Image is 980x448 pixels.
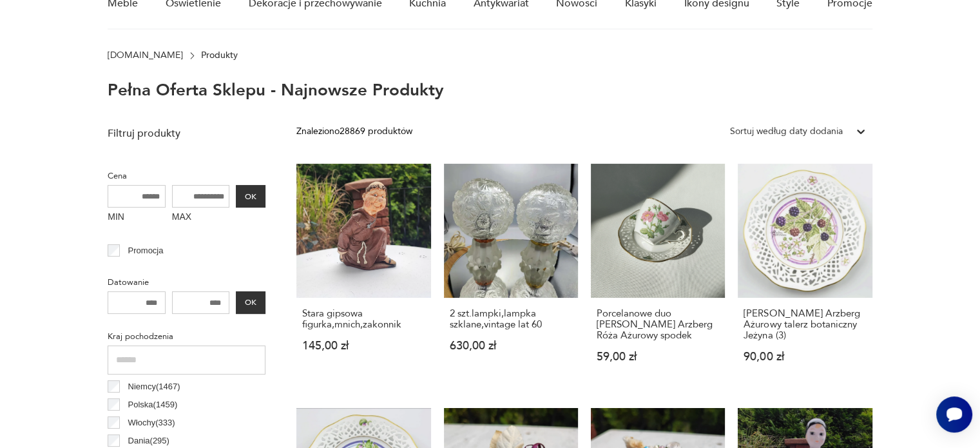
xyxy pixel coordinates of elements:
[108,50,183,61] a: [DOMAIN_NAME]
[730,124,843,139] div: Sortuj według daty dodania
[296,124,412,139] div: Znaleziono 28869 produktów
[108,126,265,141] p: Filtruj produkty
[108,169,265,183] p: Cena
[236,291,265,314] button: OK
[128,398,178,412] p: Polska ( 1459 )
[744,308,866,341] h3: [PERSON_NAME] Arzberg Ażurowy talerz botaniczny Jeżyna (3)
[108,329,265,344] p: Kraj pochodzenia
[128,434,169,448] p: Dania ( 295 )
[172,208,230,228] label: MAX
[450,340,572,351] p: 630,00 zł
[744,351,866,362] p: 90,00 zł
[128,416,175,430] p: Włochy ( 333 )
[302,308,425,330] h3: Stara gipsowa figurka,mnich,zakonnik
[108,208,166,228] label: MIN
[236,185,265,208] button: OK
[302,340,425,351] p: 145,00 zł
[597,308,719,341] h3: Porcelanowe duo [PERSON_NAME] Arzberg Róża Ażurowy spodek
[128,380,180,394] p: Niemcy ( 1467 )
[936,396,972,433] iframe: Smartsupp widget button
[450,308,572,330] h3: 2 szt.lampki,lampka szklane,vintage lat 60
[108,81,444,99] h1: Pełna oferta sklepu - najnowsze produkty
[597,351,719,362] p: 59,00 zł
[444,164,578,387] a: 2 szt.lampki,lampka szklane,vintage lat 602 szt.lampki,lampka szklane,vintage lat 60630,00 zł
[108,275,265,289] p: Datowanie
[591,164,725,387] a: Porcelanowe duo Schumann Arzberg Róża Ażurowy spodekPorcelanowe duo [PERSON_NAME] Arzberg Róża Aż...
[296,164,430,387] a: Stara gipsowa figurka,mnich,zakonnikStara gipsowa figurka,mnich,zakonnik145,00 zł
[738,164,872,387] a: Schumann Arzberg Ażurowy talerz botaniczny Jeżyna (3)[PERSON_NAME] Arzberg Ażurowy talerz botanic...
[201,50,238,61] p: Produkty
[128,244,164,258] p: Promocja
